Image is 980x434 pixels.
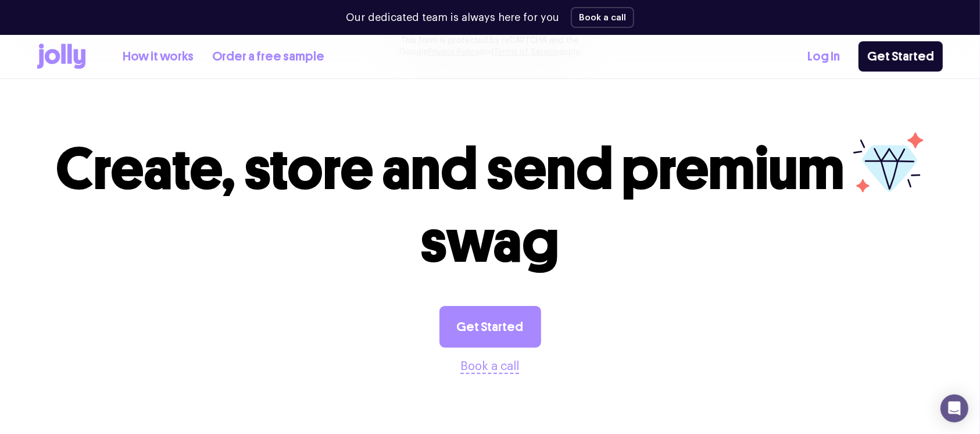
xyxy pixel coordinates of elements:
[439,306,541,348] a: Get Started
[212,47,324,66] a: Order a free sample
[940,394,968,422] div: Open Intercom Messenger
[346,10,559,26] p: Our dedicated team is always here for you
[571,7,634,28] button: Book a call
[421,207,560,277] span: swag
[859,41,943,72] a: Get Started
[123,47,194,66] a: How it works
[461,357,520,376] button: Book a call
[807,47,840,66] a: Log In
[56,134,845,204] span: Create, store and send premium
